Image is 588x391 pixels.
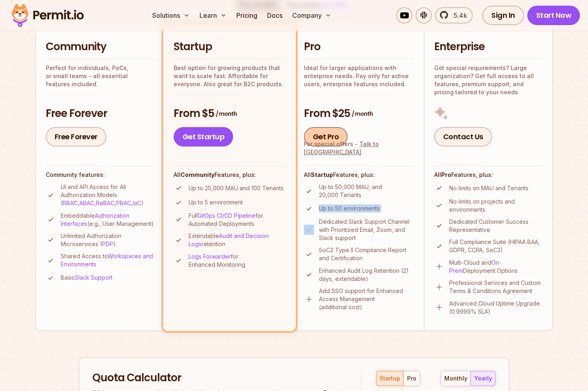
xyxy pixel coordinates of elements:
[46,106,155,121] h3: Free Forever
[174,64,285,88] p: Best option for growing products that want to scale fast. Affordable for everyone. Also great for...
[304,40,414,54] h2: Pro
[407,374,416,382] div: pro
[46,40,155,54] h2: Community
[352,110,373,118] span: / month
[46,171,155,179] h4: Community features:
[304,127,348,147] a: Get Pro
[8,2,87,29] img: Permit logo
[102,240,113,247] a: PDP
[449,300,543,316] p: Advanced Cloud Uptime Upgrade (0.9999% SLA)
[174,171,285,179] h4: All Features, plus:
[63,200,78,206] a: RBAC
[319,246,414,262] p: SoC2 Type II Compliance Report and Certification
[527,6,580,25] a: Start Now
[449,198,543,214] p: No limits on projects and environments
[304,64,414,88] p: Ideal for larger applications with enterprise needs. Pay only for active users, enterprise featur...
[61,212,129,227] a: Authorization Interfaces
[319,204,380,212] p: Up to 50 environments
[264,7,286,23] a: Docs
[61,232,155,248] p: Unlimited Authorization Microservices ( )
[189,253,231,260] a: Logs Forwarder
[435,7,473,23] a: 5.4k
[197,212,255,219] a: GitOps CI/CD Pipeline
[233,7,261,23] a: Pricing
[46,127,106,147] a: Free Forever
[449,259,543,275] p: Multi-Cloud and Deployment Options
[79,200,94,206] a: ABAC
[189,184,284,192] p: Up to 25,000 MAU and 100 Tenants
[304,171,414,179] h4: All Features, plus:
[189,253,285,269] p: for Enhanced Monitoring
[441,171,451,178] strong: Pro
[216,110,237,118] span: / month
[96,200,115,206] a: ReBAC
[46,64,155,88] p: Perfect for individuals, PoCs, or small teams - all essential features included.
[75,274,113,281] a: Slack Support
[449,238,543,254] p: Full Compliance Suite (HIPAA BAA, GDPR, CCPA, SoC2)
[189,198,243,206] p: Up to 5 environment
[149,7,193,23] button: Solutions
[61,183,155,207] p: UI and API Access for All Authorization Models ( , , , , )
[304,140,414,156] div: For special offers -
[189,232,269,247] a: Audit and Decision Logs
[434,40,543,54] h2: Enterprise
[174,127,234,147] a: Get Startup
[434,171,543,179] h4: All Features, plus:
[449,11,467,20] span: 5.4k
[319,267,414,283] p: Enhanced Audit Log Retention (21 days, extendable)
[449,259,501,274] a: On-Prem
[189,232,285,248] p: Extendable retention
[180,171,214,178] strong: Community
[289,7,335,23] button: Company
[319,183,414,199] p: Up to 50,000 MAU, and 20,000 Tenants
[482,6,524,25] a: Sign In
[311,171,333,178] strong: Startup
[174,40,285,54] h2: Startup
[434,127,492,147] a: Contact Us
[61,274,113,282] p: Basic
[116,200,131,206] a: PBAC
[444,374,467,382] div: monthly
[449,218,543,234] p: Dedicated Customer Success Representative
[61,252,155,268] p: Shared Access to
[133,200,141,206] a: IaC
[319,218,414,242] p: Dedicated Slack Support Channel with Prioritized Email, Zoom, and Slack support
[449,184,529,192] p: No limits on MAU and Tenants
[196,7,230,23] button: Learn
[92,371,346,385] h2: Quota Calculator
[304,106,414,121] h3: From $25
[319,287,414,311] p: Add SSO support for Enhanced Access Management (additional cost)
[61,212,155,228] p: Embeddable (e.g., User Management)
[189,212,285,228] p: Full for Automated Deployments
[449,279,543,295] p: Professional Services and Custom Terms & Conditions Agreement
[174,106,285,121] h3: From $5
[434,64,543,96] p: Got special requirements? Large organization? Get full access to all features, premium support, a...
